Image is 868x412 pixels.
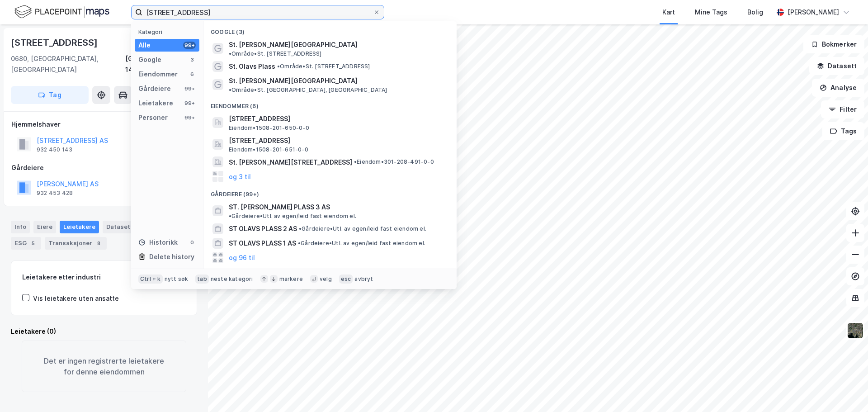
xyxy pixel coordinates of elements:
div: 0680, [GEOGRAPHIC_DATA], [GEOGRAPHIC_DATA] [11,53,125,75]
span: ST. [PERSON_NAME] PLASS 3 AS [229,202,330,213]
div: Det er ingen registrerte leietakere for denne eiendommen [22,341,186,392]
span: • [229,213,231,219]
div: Delete history [149,251,194,262]
div: nytt søk [165,275,189,283]
div: tab [195,275,209,284]
div: 99+ [183,42,196,49]
div: Info [11,221,30,233]
div: Vis leietakere uten ansatte [33,293,119,304]
div: Google (3) [203,21,457,38]
span: Gårdeiere • Utl. av egen/leid fast eiendom el. [299,225,426,232]
button: Tag [11,86,89,104]
span: Eiendom • 301-208-491-0-0 [354,158,434,166]
button: og 96 til [229,252,255,263]
div: 8 [94,239,103,248]
div: Google [138,54,161,65]
div: Eiere [33,221,56,233]
button: Datasett [809,57,864,75]
span: Område • St. [STREET_ADDRESS] [277,63,370,70]
span: • [229,86,231,93]
div: Eiendommer (6) [203,95,457,112]
span: • [299,225,302,232]
div: 932 450 143 [37,146,72,153]
span: • [354,158,357,165]
div: Hjemmelshaver [11,119,197,130]
div: Mine Tags [695,7,727,18]
div: Eiendommer [138,69,178,80]
div: 99+ [183,114,196,121]
span: [STREET_ADDRESS] [229,135,446,146]
span: Eiendom • 1508-201-651-0-0 [229,146,308,153]
div: Personer [138,112,168,123]
div: 5 [28,239,38,248]
div: neste kategori [211,275,253,283]
button: Filter [821,100,864,118]
div: Kart [662,7,675,18]
span: Område • St. [GEOGRAPHIC_DATA], [GEOGRAPHIC_DATA] [229,86,387,94]
span: ST OLAVS PLASS 2 AS [229,223,297,234]
input: Søk på adresse, matrikkel, gårdeiere, leietakere eller personer [142,5,373,19]
div: Ctrl + k [138,275,163,284]
div: 3 [189,56,196,63]
button: Analyse [812,79,864,97]
div: Gårdeiere [138,83,171,94]
img: logo.f888ab2527a4732fd821a326f86c7f29.svg [14,4,109,20]
span: Gårdeiere • Utl. av egen/leid fast eiendom el. [298,240,425,247]
div: Datasett [103,221,147,233]
span: ST OLAVS PLASS 1 AS [229,238,296,249]
button: Bokmerker [803,35,864,53]
div: Leietakere etter industri [22,272,186,283]
span: • [277,63,280,70]
span: St. [PERSON_NAME][GEOGRAPHIC_DATA] [229,39,358,50]
div: 99+ [183,85,196,92]
div: 0 [189,239,196,246]
div: [STREET_ADDRESS] [11,35,99,50]
span: Eiendom • 1508-201-650-0-0 [229,124,309,132]
span: St. [PERSON_NAME][STREET_ADDRESS] [229,157,352,168]
span: St. Olavs Plass [229,61,275,72]
div: Leietakere (99+) [203,265,457,281]
span: Område • St. [STREET_ADDRESS] [229,50,322,57]
div: 932 453 428 [37,189,73,197]
span: • [229,50,231,57]
button: og 3 til [229,171,251,182]
span: Gårdeiere • Utl. av egen/leid fast eiendom el. [229,213,356,220]
div: esc [339,275,353,284]
div: Leietakere [60,221,99,233]
div: Leietakere [138,98,173,109]
div: Kategori [138,28,199,35]
div: Kontrollprogram for chat [823,369,868,412]
div: [PERSON_NAME] [788,7,839,18]
div: Transaksjoner [45,237,107,250]
iframe: Chat Widget [823,369,868,412]
div: ESG [11,237,41,250]
div: [GEOGRAPHIC_DATA], 149/486 [125,53,197,75]
div: Gårdeiere [11,162,197,173]
div: 99+ [183,99,196,107]
div: velg [320,275,332,283]
img: 9k= [847,322,864,339]
span: • [298,240,301,246]
div: Bolig [747,7,763,18]
span: St. [PERSON_NAME][GEOGRAPHIC_DATA] [229,76,358,86]
div: markere [279,275,303,283]
div: Gårdeiere (99+) [203,184,457,200]
div: Alle [138,40,151,51]
div: Leietakere (0) [11,326,197,337]
span: [STREET_ADDRESS] [229,114,446,124]
div: Historikk [138,237,178,248]
button: Tags [822,122,864,140]
div: 6 [189,71,196,78]
div: avbryt [354,275,373,283]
